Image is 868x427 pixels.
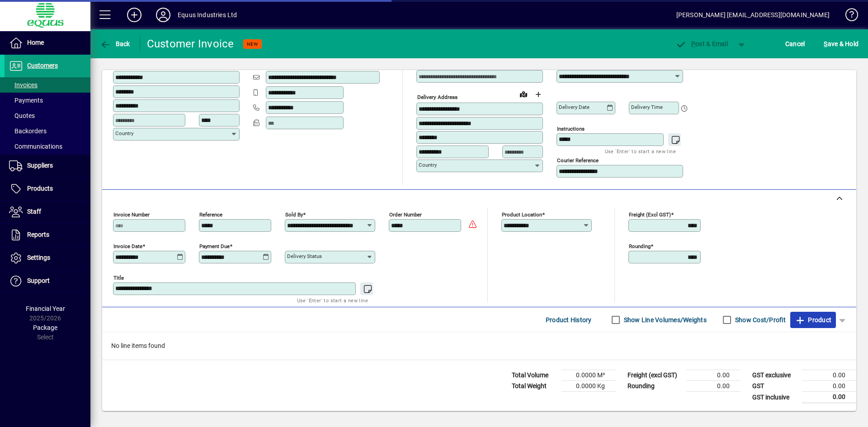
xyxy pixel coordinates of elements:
a: Payments [5,93,90,108]
span: S [824,40,827,47]
span: Staff [27,208,41,215]
span: Product History [546,313,592,327]
mat-label: Payment due [199,243,230,249]
span: ost & Email [675,40,728,47]
mat-label: Invoice date [113,243,142,249]
td: Rounding [623,381,686,392]
td: 0.0000 Kg [561,381,616,392]
a: Support [5,270,90,292]
td: Freight (excl GST) [623,370,686,381]
mat-label: Rounding [629,243,651,249]
a: Communications [5,139,90,154]
div: Equus Industries Ltd [178,8,237,22]
label: Show Line Volumes/Weights [622,315,707,324]
mat-label: Courier Reference [557,157,599,164]
mat-label: Sold by [285,211,303,218]
button: Save & Hold [821,36,861,52]
span: ave & Hold [824,37,859,51]
td: Total Volume [507,370,561,381]
a: Knowledge Base [839,2,857,31]
button: Add [120,7,149,23]
span: Settings [27,254,50,261]
app-page-header-button: Back [90,36,140,52]
mat-label: Delivery date [559,104,590,110]
span: Home [27,39,44,46]
mat-label: Freight (excl GST) [629,211,671,218]
mat-label: Invoice number [113,211,150,218]
span: Cancel [785,37,805,51]
span: NEW [247,41,258,47]
span: Package [33,324,57,331]
span: Support [27,277,50,284]
td: Total Weight [507,381,561,392]
button: Product [790,312,836,328]
mat-label: Reference [199,211,222,218]
button: Product History [542,312,595,328]
span: Products [27,185,53,192]
span: Product [795,313,831,327]
mat-label: Country [419,162,437,168]
mat-label: Delivery status [287,253,322,259]
span: Invoices [9,81,38,89]
td: 0.00 [802,392,856,403]
td: 0.00 [686,381,741,392]
a: Settings [5,247,90,269]
a: Home [5,32,90,54]
a: Backorders [5,123,90,139]
div: No line items found [102,332,856,360]
span: Back [100,40,130,47]
label: Show Cost/Profit [733,315,786,324]
td: 0.0000 M³ [561,370,616,381]
mat-label: Product location [502,211,542,218]
mat-label: Order number [389,211,422,218]
a: View on map [516,87,531,101]
span: Payments [9,97,43,104]
a: Invoices [5,77,90,93]
span: Communications [9,143,62,150]
td: 0.00 [802,381,856,392]
a: Staff [5,201,90,223]
div: [PERSON_NAME] [EMAIL_ADDRESS][DOMAIN_NAME] [676,8,830,22]
a: Reports [5,224,90,246]
span: Reports [27,231,49,238]
span: Backorders [9,127,47,135]
td: GST inclusive [748,392,802,403]
span: Financial Year [26,305,65,312]
mat-label: Title [113,275,124,281]
mat-hint: Use 'Enter' to start a new line [297,295,368,305]
span: P [691,40,695,47]
span: Quotes [9,112,35,119]
a: Products [5,178,90,200]
span: Customers [27,62,58,69]
mat-hint: Use 'Enter' to start a new line [605,146,676,156]
div: Customer Invoice [147,37,234,51]
button: Copy to Delivery address [227,56,242,70]
mat-label: Country [115,130,133,136]
td: 0.00 [686,370,741,381]
span: Suppliers [27,162,53,169]
a: Suppliers [5,155,90,177]
a: Quotes [5,108,90,123]
button: Cancel [783,36,807,52]
button: Back [98,36,132,52]
mat-label: Delivery time [631,104,663,110]
button: Post & Email [671,36,732,52]
mat-label: Instructions [557,126,585,132]
button: Profile [149,7,178,23]
td: GST [748,381,802,392]
button: Choose address [531,87,545,102]
td: 0.00 [802,370,856,381]
td: GST exclusive [748,370,802,381]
